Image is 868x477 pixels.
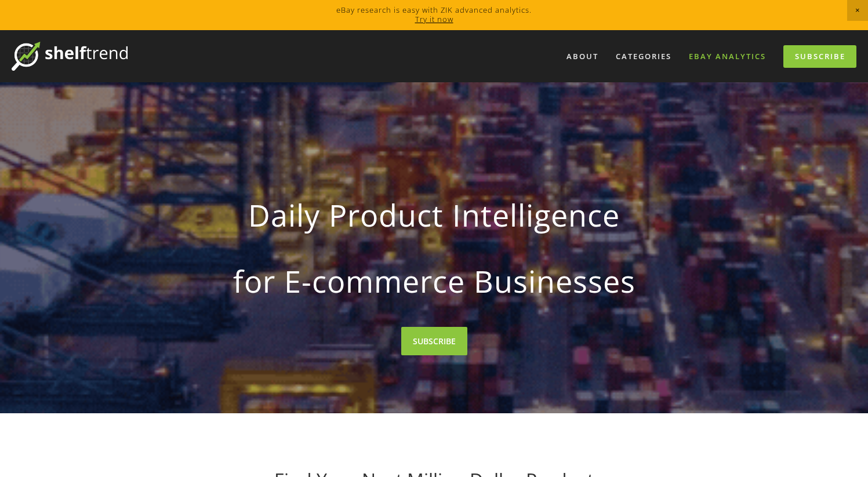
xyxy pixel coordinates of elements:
a: About [559,47,606,66]
strong: Daily Product Intelligence [176,188,693,242]
a: SUBSCRIBE [401,327,467,355]
a: eBay Analytics [681,47,773,66]
strong: for E-commerce Businesses [176,254,693,308]
a: Try it now [415,14,453,24]
div: Categories [608,47,679,66]
img: ShelfTrend [12,42,128,71]
a: Subscribe [783,45,856,68]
